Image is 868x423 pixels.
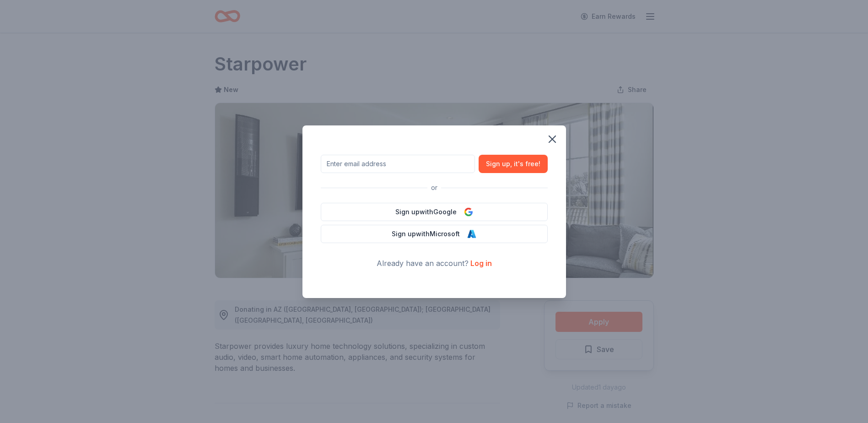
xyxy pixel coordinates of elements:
[470,259,492,268] a: Log in
[321,155,475,173] input: Enter email address
[464,207,473,217] img: Google Logo
[467,229,476,239] img: Microsoft Logo
[510,158,540,169] span: , it ' s free!
[377,259,469,268] span: Already have an account?
[479,155,548,173] button: Sign up, it's free!
[321,225,548,243] button: Sign upwithMicrosoft
[321,203,548,221] button: Sign upwithGoogle
[427,182,441,193] span: or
